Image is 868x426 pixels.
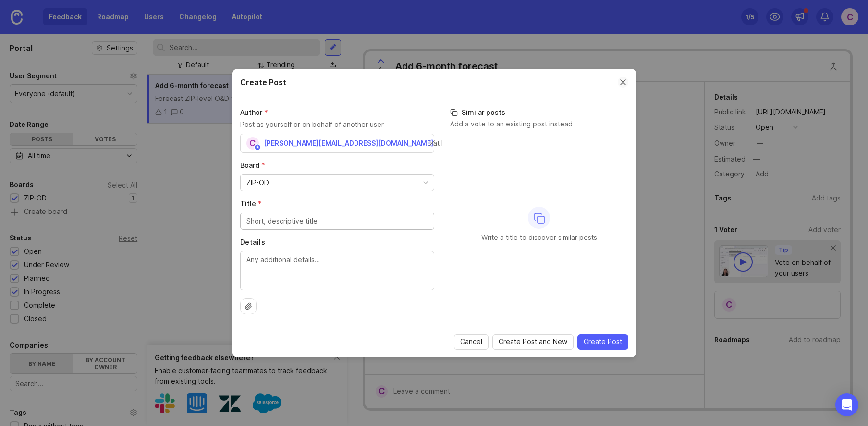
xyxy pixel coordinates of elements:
p: Post as yourself or on behalf of another user [240,119,434,130]
div: at FlightBI [433,138,465,149]
span: [PERSON_NAME][EMAIL_ADDRESS][DOMAIN_NAME] [264,139,433,147]
p: Add a vote to an existing post instead [450,119,628,129]
span: Cancel [460,337,482,347]
div: Open Intercom Messenger [835,393,858,416]
input: Short, descriptive title [246,216,428,226]
span: Title (required) [240,200,262,208]
h3: Similar posts [450,108,628,117]
button: Create Post [577,334,628,350]
span: Create Post [584,337,622,347]
h2: Create Post [240,76,286,88]
button: Close create post modal [618,77,628,88]
button: Cancel [454,334,489,350]
span: Author (required) [240,108,268,116]
img: member badge [254,144,261,151]
div: c [246,137,259,150]
span: Create Post and New [499,337,567,347]
div: ZIP-OD [246,177,269,188]
label: Details [240,238,434,247]
span: Board (required) [240,161,265,169]
button: Create Post and New [492,334,574,350]
p: Write a title to discover similar posts [481,233,597,242]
